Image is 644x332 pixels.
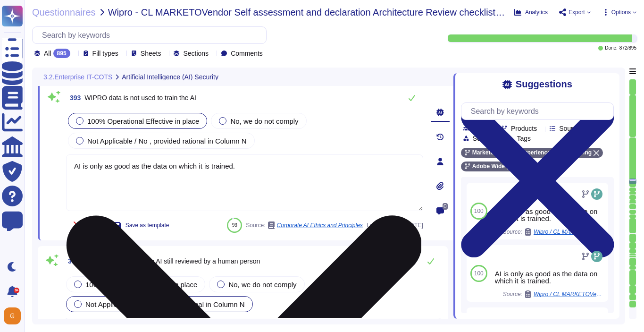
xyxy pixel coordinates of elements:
[183,50,209,57] span: Sections
[474,208,484,214] span: 100
[87,117,199,125] span: 100% Operational Effective in place
[43,74,112,80] span: 3.2.Enterprise IT-COTS
[141,50,161,57] span: Sheets
[37,27,266,43] input: Search by keywords
[64,258,79,264] span: 394
[66,154,423,211] textarea: AI is only as good as the data on which it is trained.
[443,203,448,210] span: 0
[4,307,21,324] img: user
[2,306,27,326] button: user
[87,137,247,145] span: Not Applicable / No , provided rational in Column N
[534,291,604,297] span: Wipro / CL MARKETOVendor Self assessment and declaration Architecture Review checklist ver 1.7.9 ...
[605,46,618,51] span: Done:
[84,94,196,102] span: WIPRO data is not used to train the AI
[53,49,70,58] div: 895
[495,270,604,284] div: AI is only as good as the data on which it is trained.
[611,9,631,15] span: Options
[514,9,548,16] button: Analytics
[232,222,237,228] span: 93
[619,46,636,51] span: 872 / 895
[230,117,298,125] span: No, we do not comply
[108,8,506,17] span: Wipro - CL MARKETOVendor Self assessment and declaration Architecture Review checklist ver 1.7.9 ...
[569,9,585,15] span: Export
[474,271,484,276] span: 100
[231,50,263,57] span: Comments
[44,50,51,57] span: All
[14,288,19,293] div: 9+
[525,9,548,15] span: Analytics
[503,290,604,298] span: Source:
[32,8,96,17] span: Questionnaires
[66,94,81,101] span: 393
[466,103,613,119] input: Search by keywords
[92,50,118,57] span: Fill types
[122,74,218,80] span: Artificial Intelligence (AI) Security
